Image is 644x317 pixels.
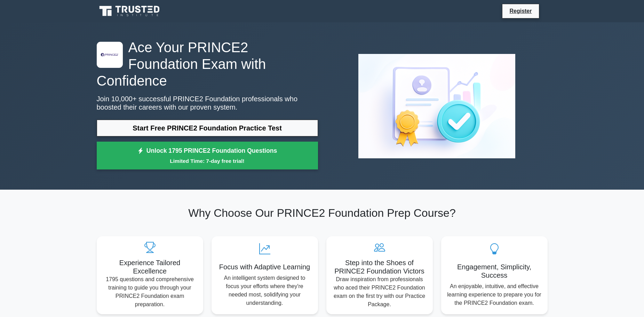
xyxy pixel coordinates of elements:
[105,157,309,165] small: Limited Time: 7-day free trial!
[447,282,542,307] p: An enjoyable, intuitive, and effective learning experience to prepare you for the PRINCE2 Foundat...
[447,263,542,279] h5: Engagement, Simplicity, Success
[97,206,548,220] h2: Why Choose Our PRINCE2 Foundation Prep Course?
[217,274,312,307] p: An intelligent system designed to focus your efforts where they're needed most, solidifying your ...
[217,263,312,271] h5: Focus with Adaptive Learning
[97,95,318,111] p: Join 10,000+ successful PRINCE2 Foundation professionals who boosted their careers with our prove...
[97,120,318,136] a: Start Free PRINCE2 Foundation Practice Test
[353,48,521,164] img: PRINCE2 Foundation Preview
[332,275,427,309] p: Draw inspiration from professionals who aced their PRINCE2 Foundation exam on the first try with ...
[97,142,318,169] a: Unlock 1795 PRINCE2 Foundation QuestionsLimited Time: 7-day free trial!
[97,39,318,89] h1: Ace Your PRINCE2 Foundation Exam with Confidence
[332,259,427,275] h5: Step into the Shoes of PRINCE2 Foundation Victors
[102,259,198,275] h5: Experience Tailored Excellence
[505,7,536,15] a: Register
[102,275,198,309] p: 1795 questions and comprehensive training to guide you through your PRINCE2 Foundation exam prepa...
